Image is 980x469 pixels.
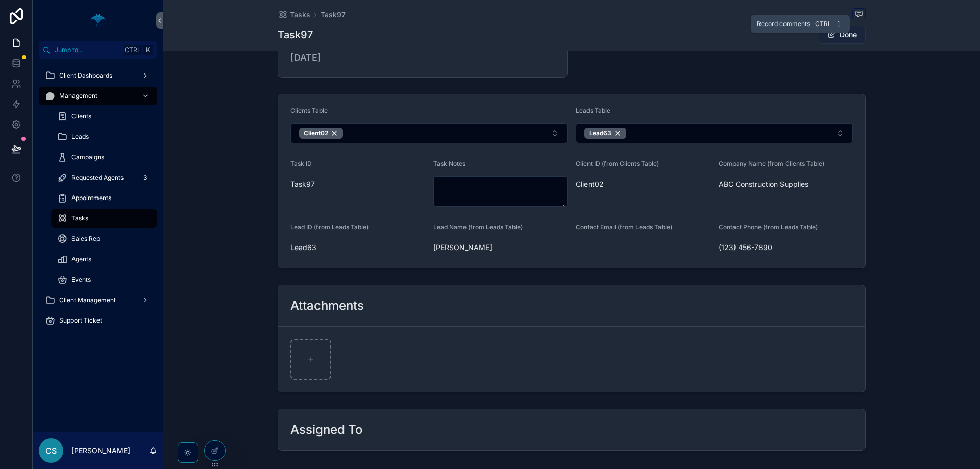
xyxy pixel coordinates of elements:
button: Done [819,26,866,44]
span: (123) 456-7890 [719,242,853,253]
span: Events [71,276,91,284]
span: Record comments [757,20,810,28]
span: Support Ticket [59,316,102,325]
span: CS [45,445,57,457]
a: Requested Agents3 [51,168,157,187]
a: Tasks [51,209,157,228]
span: Jump to... [55,46,119,54]
span: Task ID [290,160,312,167]
button: Select Button [290,123,568,143]
span: Agents [71,255,91,263]
div: 3 [139,171,151,184]
span: Ctrl [124,45,142,55]
button: Unselect 65 [584,128,626,139]
a: Client Dashboards [39,66,157,85]
a: Management [39,87,157,105]
span: [DATE] [290,51,555,65]
span: Campaigns [71,153,104,161]
span: Management [59,92,97,100]
a: Events [51,270,157,289]
span: Clients Table [290,107,328,114]
span: Lead Name (from Leads Table) [433,223,523,231]
span: Lead63 [589,129,611,137]
span: Ctrl [814,19,832,29]
button: Unselect 1 [299,128,343,139]
a: Client Management [39,291,157,309]
button: Jump to...CtrlK [39,41,157,59]
span: Tasks [71,214,88,223]
span: Task97 [290,179,425,189]
span: Client02 [304,129,328,137]
span: Client Dashboards [59,71,112,80]
span: ] [835,20,843,28]
a: Campaigns [51,148,157,166]
a: Clients [51,107,157,126]
span: K [144,46,152,54]
a: Sales Rep [51,230,157,248]
span: Lead63 [290,242,425,253]
span: Leads [71,133,89,141]
span: Sales Rep [71,235,100,243]
a: Agents [51,250,157,268]
span: Company Name (from Clients Table) [719,160,824,167]
a: Tasks [278,10,310,20]
span: Requested Agents [71,174,124,182]
span: Contact Phone (from Leads Table) [719,223,818,231]
span: Client Management [59,296,116,304]
a: Task97 [321,10,346,20]
span: Client02 [576,179,710,189]
p: [PERSON_NAME] [71,446,130,456]
h1: Task97 [278,28,313,42]
div: scrollable content [33,59,163,343]
span: Task Notes [433,160,465,167]
img: App logo [90,12,106,29]
a: Support Ticket [39,311,157,330]
span: Clients [71,112,91,120]
h2: Assigned To [290,422,363,438]
span: Tasks [290,10,310,20]
h2: Attachments [290,298,364,314]
a: Leads [51,128,157,146]
button: Select Button [576,123,853,143]
span: Contact Email (from Leads Table) [576,223,672,231]
span: Leads Table [576,107,610,114]
a: Appointments [51,189,157,207]
span: Lead ID (from Leads Table) [290,223,369,231]
span: Appointments [71,194,111,202]
span: ABC Construction Supplies [719,179,853,189]
span: Client ID (from Clients Table) [576,160,659,167]
span: [PERSON_NAME] [433,242,568,253]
